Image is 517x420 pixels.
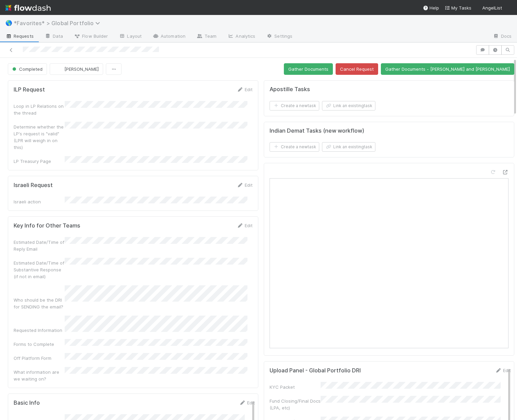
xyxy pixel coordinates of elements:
[14,103,65,116] div: Loop in LP Relations on the thread
[14,341,65,348] div: Forms to Complete
[284,63,333,75] button: Gather Documents
[74,33,108,39] span: Flow Builder
[14,327,65,334] div: Requested Information
[11,66,43,72] span: Completed
[270,128,364,134] h5: Indian Demat Tasks (new workflow)
[5,33,34,39] span: Requests
[322,101,375,111] button: Link an existingtask
[14,158,65,165] div: LP Treasury Page
[14,86,45,93] h5: ILP Request
[14,297,65,310] div: Who should be the DRI for SENDING the email?
[14,222,80,229] h5: Key Info for Other Teams
[14,355,65,362] div: Off Platform Form
[5,2,51,14] img: logo-inverted-e16ddd16eac7371096b0.svg
[8,63,47,75] button: Completed
[445,4,471,11] a: My Tasks
[55,66,62,72] img: avatar_5bf5c33b-3139-4939-a495-cbf9fc6ebf7e.png
[113,31,147,42] a: Layout
[14,182,53,189] h5: Israeli Request
[5,20,12,26] span: 🌎
[487,31,517,42] a: Docs
[14,239,65,252] div: Estimated Date/Time of Reply Email
[14,198,65,205] div: Israeli action
[482,5,502,11] span: AngelList
[14,123,65,151] div: Determine whether the LP's request is "valid" (LPR will weigh in on this)
[68,31,113,42] a: Flow Builder
[445,5,471,11] span: My Tasks
[270,86,310,93] h5: Apostille Tasks
[381,63,514,75] button: Gather Documents - [PERSON_NAME] and [PERSON_NAME]
[14,369,65,382] div: What information are we waiting on?
[14,259,65,280] div: Estimated Date/Time of Substantive Response (if not in email)
[270,398,321,411] div: Fund Closing/Final Docs (LPA, etc)
[237,87,253,92] a: Edit
[239,400,255,405] a: Edit
[505,5,512,12] img: avatar_5bf5c33b-3139-4939-a495-cbf9fc6ebf7e.png
[14,20,103,27] span: *Favorites* > Global Portfolio
[336,63,378,75] button: Cancel Request
[270,367,361,374] h5: Upload Panel - Global Portfolio DRI
[147,31,191,42] a: Automation
[270,384,321,390] div: KYC Packet
[222,31,261,42] a: Analytics
[270,142,319,152] button: Create a newtask
[322,142,375,152] button: Link an existingtask
[261,31,298,42] a: Settings
[64,66,99,72] span: [PERSON_NAME]
[191,31,222,42] a: Team
[270,101,319,111] button: Create a newtask
[14,400,40,406] h5: Basic Info
[237,223,253,228] a: Edit
[423,4,439,11] div: Help
[50,63,103,75] button: [PERSON_NAME]
[495,368,511,373] a: Edit
[39,31,68,42] a: Data
[237,182,253,188] a: Edit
